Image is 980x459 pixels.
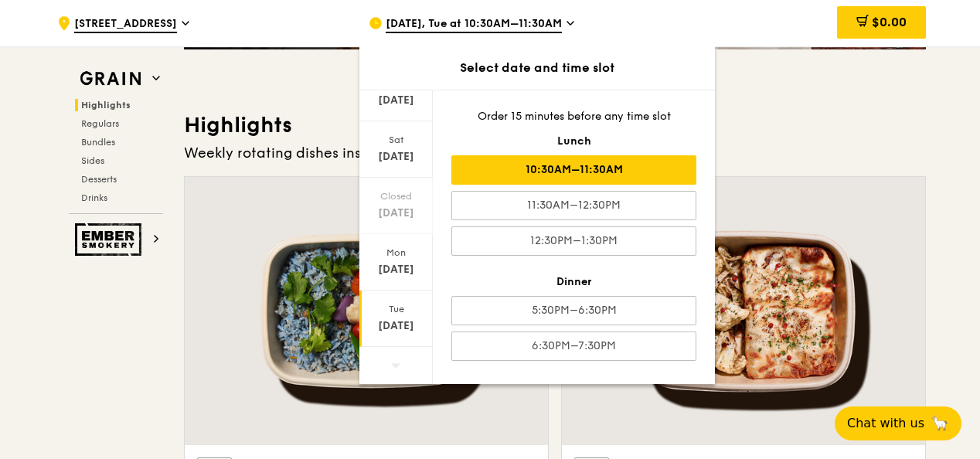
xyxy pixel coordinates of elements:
[75,223,146,256] img: Ember Smokery web logo
[81,174,117,185] span: Desserts
[835,406,961,440] button: Chat with us🦙
[362,318,430,334] div: [DATE]
[74,16,177,33] span: [STREET_ADDRESS]
[362,149,430,165] div: [DATE]
[362,262,430,277] div: [DATE]
[362,303,430,315] div: Tue
[451,274,696,290] div: Dinner
[75,65,146,93] img: Grain web logo
[451,296,696,325] div: 5:30PM–6:30PM
[451,191,696,220] div: 11:30AM–12:30PM
[451,134,696,149] div: Lunch
[451,331,696,361] div: 6:30PM–7:30PM
[386,16,562,33] span: [DATE], Tue at 10:30AM–11:30AM
[872,15,907,29] span: $0.00
[81,155,104,166] span: Sides
[184,142,926,164] div: Weekly rotating dishes inspired by flavours from around the world.
[81,137,115,148] span: Bundles
[362,246,430,259] div: Mon
[451,109,696,124] div: Order 15 minutes before any time slot
[362,134,430,146] div: Sat
[81,118,119,129] span: Regulars
[81,100,131,110] span: Highlights
[359,59,715,77] div: Select date and time slot
[931,414,949,433] span: 🦙
[184,111,926,139] h3: Highlights
[362,190,430,202] div: Closed
[451,226,696,256] div: 12:30PM–1:30PM
[847,414,924,433] span: Chat with us
[451,155,696,185] div: 10:30AM–11:30AM
[362,93,430,108] div: [DATE]
[362,206,430,221] div: [DATE]
[81,192,107,203] span: Drinks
